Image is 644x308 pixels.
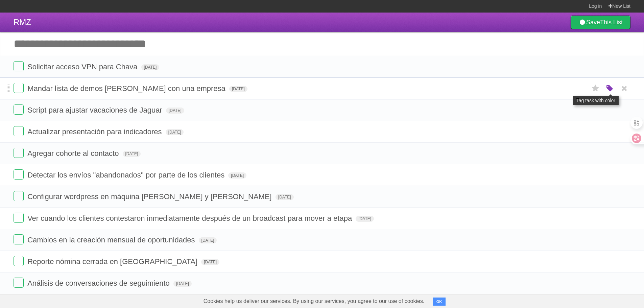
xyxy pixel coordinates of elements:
[228,172,246,179] span: [DATE]
[229,86,247,92] span: [DATE]
[600,19,623,26] b: This List
[197,294,431,308] span: Cookies help us deliver our services. By using our services, you agree to our use of cookies.
[199,237,217,243] span: [DATE]
[589,83,602,94] label: Star task
[14,126,24,136] label: Done
[571,16,630,29] a: SaveThis List
[14,234,24,244] label: Done
[14,18,31,27] span: RMZ
[27,192,273,201] span: Configurar wordpress en máquina [PERSON_NAME] y [PERSON_NAME]
[141,64,160,70] span: [DATE]
[433,298,446,306] button: OK
[14,278,24,288] label: Done
[166,108,184,114] span: [DATE]
[14,104,24,115] label: Done
[14,256,24,266] label: Done
[14,169,24,180] label: Done
[356,216,374,222] span: [DATE]
[14,148,24,158] label: Done
[27,279,171,287] span: Análisis de conversaciones de seguimiento
[27,257,199,266] span: Reporte nómina cerrada en [GEOGRAPHIC_DATA]
[123,151,141,157] span: [DATE]
[14,213,24,223] label: Done
[27,106,164,114] span: Script para ajustar vacaciones de Jaguar
[27,214,354,222] span: Ver cuando los clientes contestaron inmediatamente después de un broadcast para mover a etapa
[14,191,24,201] label: Done
[27,236,196,244] span: Cambios en la creación mensual de oportunidades
[276,194,294,200] span: [DATE]
[201,259,219,265] span: [DATE]
[14,83,24,93] label: Done
[166,129,184,135] span: [DATE]
[27,63,139,71] span: Solicitar acceso VPN para Chava
[27,171,226,179] span: Detectar los envíos "abandonados" por parte de los clientes
[14,61,24,71] label: Done
[27,149,120,158] span: Agregar cohorte al contacto
[173,281,192,287] span: [DATE]
[27,84,227,93] span: Mandar lista de demos [PERSON_NAME] con una empresa
[27,127,163,136] span: Actualizar presentación para indicadores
